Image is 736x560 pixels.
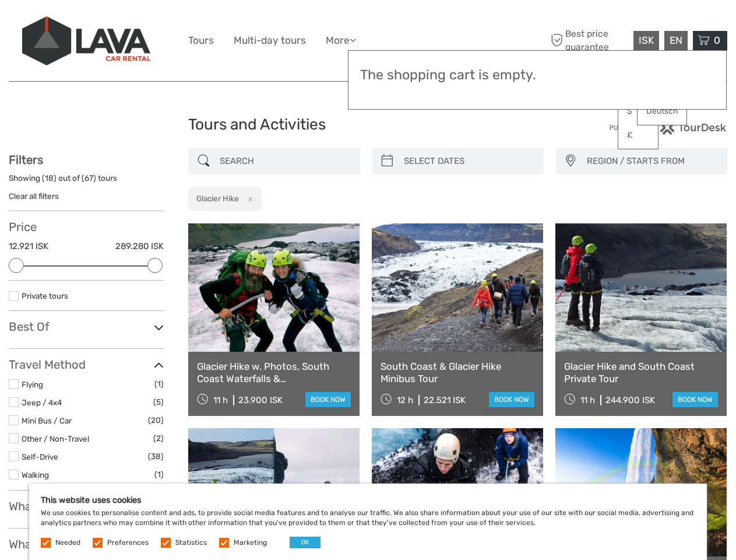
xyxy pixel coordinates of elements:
[188,32,214,49] a: Tours
[215,151,354,171] input: SEARCH
[9,191,59,201] a: Clear all filters
[22,398,62,407] a: Jeep / 4x4
[9,173,164,191] div: Showing ( ) out of ( ) tours
[188,116,548,134] h1: Tours and Activities
[175,538,207,548] label: Statistics
[148,450,164,463] span: (38)
[134,18,148,32] button: Open LiveChat chat widget
[9,240,48,253] label: 12.921 ISK
[399,151,538,171] input: SELECT DATES
[213,395,228,405] span: 11 h
[672,392,718,407] a: book now
[548,27,631,53] span: Best price guarantee
[238,395,283,405] div: 23.900 ISK
[360,67,714,83] h3: The shopping cart is empty.
[22,16,150,65] img: 523-13fdf7b0-e410-4b32-8dc9-7907fc8d33f7_logo_big.jpg
[16,20,132,30] p: We're away right now. Please check back later!
[115,240,164,253] label: 289.280 ISK
[424,395,466,405] div: 22.521 ISK
[290,537,321,548] button: OK
[45,173,54,184] label: 18
[397,395,413,405] span: 12 h
[22,434,89,443] a: Other / Non-Travel
[22,380,43,389] a: Flying
[326,32,356,49] a: More
[618,101,658,122] a: $
[154,468,164,481] span: (1)
[580,395,595,405] span: 11 h
[22,470,49,480] a: Walking
[196,194,239,203] h2: Glacier Hike
[9,537,164,551] h3: What do you want to do?
[197,360,351,384] a: Glacier Hike w. Photos, South Coast Waterfalls & [GEOGRAPHIC_DATA]
[153,395,164,409] span: (5)
[381,360,534,384] a: South Coast & Glacier Hike Minibus Tour
[153,432,164,445] span: (2)
[148,414,164,427] span: (20)
[234,538,267,548] label: Marketing
[22,291,68,300] a: Private tours
[154,377,164,391] span: (1)
[305,392,351,407] a: book now
[241,192,256,205] button: x
[9,358,164,372] h3: Travel Method
[664,31,688,50] div: EN
[234,32,306,49] a: Multi-day tours
[22,452,58,461] a: Self-Drive
[9,320,164,334] h3: Best Of
[639,34,654,46] span: ISK
[489,392,534,407] a: book now
[605,395,655,405] div: 244.900 ISK
[41,495,695,505] h5: This website uses cookies
[55,538,80,548] label: Needed
[84,173,93,184] label: 67
[22,416,72,425] a: Mini Bus / Car
[9,499,164,513] h3: What do you want to see?
[609,120,727,135] img: PurchaseViaTourDesk.png
[9,153,43,167] strong: Filters
[107,538,149,548] label: Preferences
[618,125,658,146] a: £
[9,220,164,234] h3: Price
[29,484,707,560] div: We use cookies to personalise content and ads, to provide social media features and to analyse ou...
[638,101,686,122] a: Deutsch
[582,152,721,171] button: REGION / STARTS FROM
[712,34,722,46] span: 0
[564,360,718,384] a: Glacier Hike and South Coast Private Tour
